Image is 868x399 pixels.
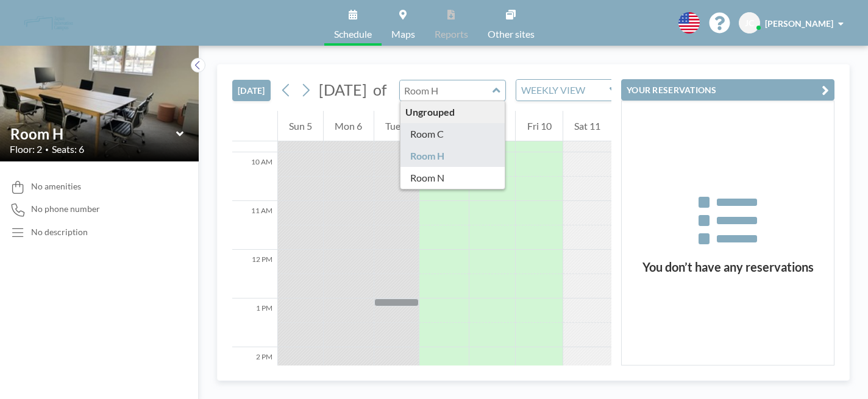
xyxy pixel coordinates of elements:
[10,125,176,143] input: Room H
[391,29,415,39] span: Maps
[622,260,834,275] h3: You don’t have any reservations
[232,250,277,298] div: 12 PM
[31,181,81,192] span: No amenities
[373,80,386,99] span: of
[232,201,277,250] div: 11 AM
[400,167,505,189] div: Room N
[52,143,84,155] span: Seats: 6
[745,18,754,29] span: JC
[31,227,88,238] div: No description
[10,143,42,155] span: Floor: 2
[400,145,505,167] div: Room H
[374,111,419,141] div: Tue 7
[488,29,535,39] span: Other sites
[563,111,611,141] div: Sat 11
[765,18,833,29] span: [PERSON_NAME]
[232,298,277,347] div: 1 PM
[20,11,78,35] img: organization-logo
[319,80,367,99] span: [DATE]
[232,347,277,396] div: 2 PM
[334,29,372,39] span: Schedule
[232,152,277,201] div: 10 AM
[400,101,505,123] div: Ungrouped
[519,82,588,98] span: WEEKLY VIEW
[516,111,562,141] div: Fri 10
[621,79,834,101] button: YOUR RESERVATIONS
[278,111,323,141] div: Sun 5
[31,203,100,214] span: No phone number
[589,82,602,98] input: Search for option
[232,80,271,101] button: [DATE]
[324,111,373,141] div: Mon 6
[400,123,505,145] div: Room C
[516,80,622,101] div: Search for option
[435,29,468,39] span: Reports
[45,146,49,154] span: •
[400,80,493,101] input: Room H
